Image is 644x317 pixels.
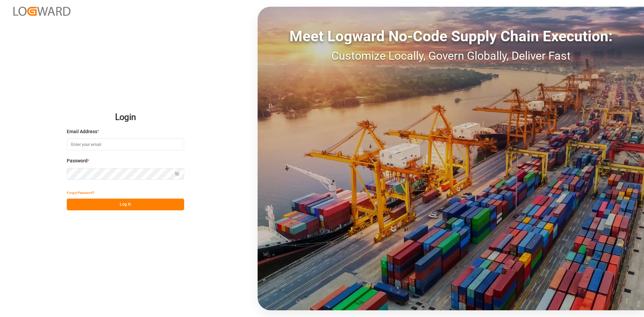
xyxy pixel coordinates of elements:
[67,187,94,199] button: Forgot Password?
[13,7,70,16] img: Logward_new_orange.png
[67,199,184,210] button: Log In
[67,107,184,128] h2: Login
[258,25,644,47] div: Meet Logward No-Code Supply Chain Execution:
[67,139,184,150] input: Enter your email
[67,128,97,135] span: Email Address
[258,47,644,64] div: Customize Locally, Govern Globally, Deliver Fast
[67,157,88,164] span: Password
